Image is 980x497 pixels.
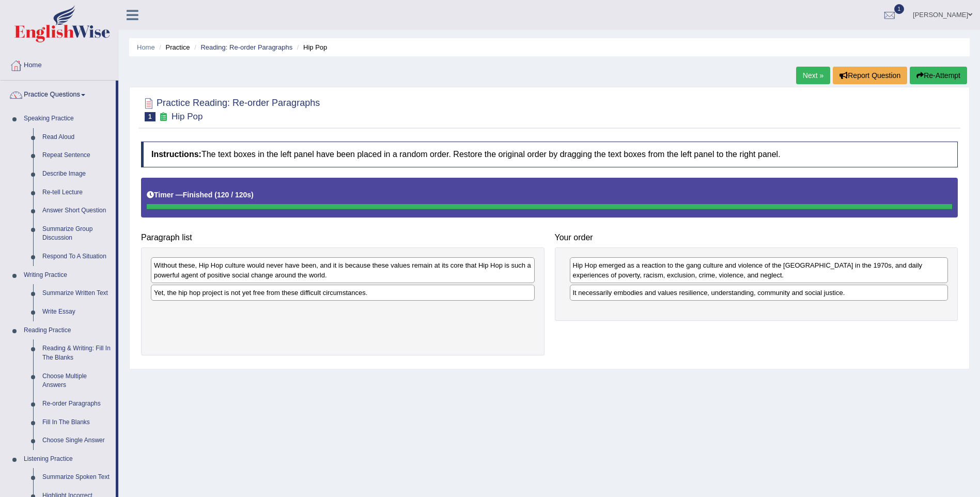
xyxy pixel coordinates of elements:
a: Summarize Spoken Text [38,468,116,487]
a: Reading: Re-order Paragraphs [200,43,292,51]
a: Reading Practice [19,321,116,340]
a: Summarize Written Text [38,284,116,303]
a: Answer Short Question [38,201,116,220]
b: 120 / 120s [217,191,251,199]
b: Finished [183,191,213,199]
div: It necessarily embodies and values resilience, understanding, community and social justice. [570,285,948,301]
h2: Practice Reading: Re-order Paragraphs [141,96,320,121]
li: Practice [157,42,190,52]
span: 1 [894,4,905,14]
a: Choose Single Answer [38,431,116,450]
button: Re-Attempt [910,67,967,84]
div: Hip Hop emerged as a reaction to the gang culture and violence of the [GEOGRAPHIC_DATA] in the 19... [570,257,948,283]
a: Home [1,51,118,77]
b: Instructions: [151,150,201,159]
a: Fill In The Blanks [38,413,116,432]
a: Practice Questions [1,81,116,106]
a: Listening Practice [19,450,116,469]
h4: Paragraph list [141,233,545,242]
span: 1 [145,112,155,121]
h4: The text boxes in the left panel have been placed in a random order. Restore the original order b... [141,142,958,167]
a: Read Aloud [38,128,116,147]
h4: Your order [555,233,958,242]
a: Next » [796,67,830,84]
small: Hip Pop [172,112,203,121]
a: Summarize Group Discussion [38,220,116,247]
b: ( [214,191,217,199]
h5: Timer — [147,191,254,199]
a: Repeat Sentence [38,146,116,165]
a: Home [137,43,155,51]
a: Re-tell Lecture [38,183,116,202]
a: Write Essay [38,303,116,321]
a: Writing Practice [19,266,116,285]
a: Describe Image [38,165,116,183]
a: Respond To A Situation [38,247,116,266]
a: Choose Multiple Answers [38,367,116,395]
div: Yet, the hip hop project is not yet free from these difficult circumstances. [151,285,535,301]
small: Exam occurring question [158,112,169,122]
b: ) [251,191,254,199]
a: Reading & Writing: Fill In The Blanks [38,339,116,367]
div: Without these, Hip Hop culture would never have been, and it is because these values remain at it... [151,257,535,283]
a: Re-order Paragraphs [38,395,116,413]
a: Speaking Practice [19,110,116,128]
li: Hip Pop [294,42,327,52]
button: Report Question [833,67,907,84]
